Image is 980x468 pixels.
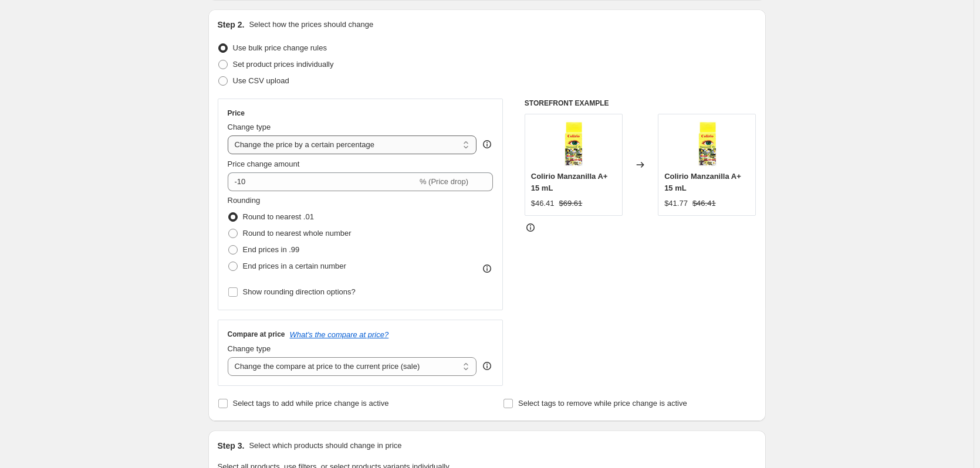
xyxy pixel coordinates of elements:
span: Price change amount [228,160,300,168]
span: End prices in .99 [243,245,300,254]
span: % (Price drop) [420,177,468,186]
span: Colirio Manzanilla A+ 15 mL [664,172,741,192]
img: 188123_80x.webp [550,120,597,167]
h6: STOREFRONT EXAMPLE [525,99,756,108]
h3: Price [228,108,245,118]
span: Show rounding direction options? [243,287,356,296]
h2: Step 2. [218,19,245,30]
p: Select which products should change in price [249,440,401,452]
span: End prices in a certain number [243,262,346,270]
img: 188123_80x.webp [684,120,731,167]
div: help [481,360,493,372]
span: Round to nearest .01 [243,212,314,221]
span: $46.41 [692,199,716,208]
span: Change type [228,123,271,131]
h3: Compare at price [228,330,285,339]
p: Select how the prices should change [249,19,373,30]
span: $46.41 [531,199,555,208]
button: What's the compare at price? [290,330,389,339]
span: Round to nearest whole number [243,229,352,238]
span: Set product prices individually [233,60,334,69]
span: $41.77 [664,199,688,208]
input: -15 [228,172,417,191]
div: help [481,138,493,150]
h2: Step 3. [218,440,245,452]
span: Use bulk price change rules [233,43,327,52]
span: Change type [228,344,271,353]
span: Colirio Manzanilla A+ 15 mL [531,172,608,192]
span: Select tags to add while price change is active [233,399,389,408]
span: Use CSV upload [233,76,289,85]
span: $69.61 [559,199,583,208]
span: Select tags to remove while price change is active [518,399,687,408]
span: Rounding [228,196,261,205]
